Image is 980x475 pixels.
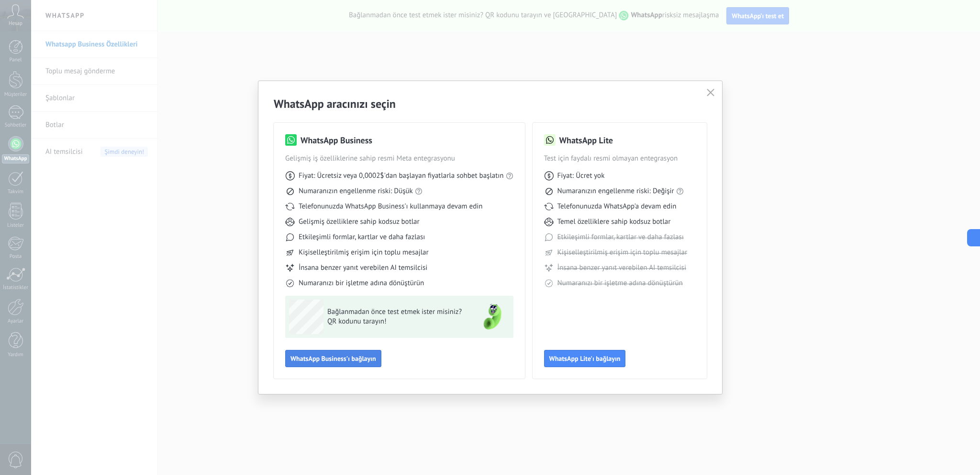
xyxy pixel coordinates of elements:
[301,134,372,146] h3: WhatsApp Business
[285,154,513,163] span: Gelişmiş iş özelliklerine sahip resmi Meta entegrasyonu
[557,263,686,273] span: İnsana benzer yanıt verebilen AI temsilcisi
[299,217,420,227] span: Gelişmiş özelliklere sahip kodsuz botlar
[475,300,510,334] img: green-phone.png
[559,134,613,146] h3: WhatsApp Lite
[557,171,605,181] span: Fiyat: Ücret yok
[327,317,467,326] span: QR kodunu tarayın!
[327,307,467,317] span: Bağlanmadan önce test etmek ister misiniz?
[290,355,376,362] span: WhatsApp Business'ı bağlayın
[544,154,695,163] span: Test için faydalı resmi olmayan entegrasyon
[557,248,688,257] span: Kişiselleştirilmiş erişim için toplu mesajlar
[299,263,427,273] span: İnsana benzer yanıt verebilen AI temsilcisi
[557,217,671,227] span: Temel özelliklere sahip kodsuz botlar
[557,232,684,242] span: Etkileşimli formlar, kartlar ve daha fazlası
[299,248,429,257] span: Kişiselleştirilmiş erişim için toplu mesajlar
[285,350,381,367] button: WhatsApp Business'ı bağlayın
[557,202,677,211] span: Telefonunuzda WhatsApp'a devam edin
[299,171,504,181] span: Fiyat: Ücretsiz veya 0,0002$'dan başlayan fiyatlarla sohbet başlatın
[274,96,707,111] h2: WhatsApp aracınızı seçin
[557,186,674,196] span: Numaranızın engellenme riski: Değişir
[557,278,683,288] span: Numaranızı bir işletme adına dönüştürün
[299,186,413,196] span: Numaranızın engellenme riski: Düşük
[299,278,424,288] span: Numaranızı bir işletme adına dönüştürün
[299,232,425,242] span: Etkileşimli formlar, kartlar ve daha fazlası
[549,355,621,362] span: WhatsApp Lite'ı bağlayın
[544,350,626,367] button: WhatsApp Lite'ı bağlayın
[299,202,482,211] span: Telefonunuzda WhatsApp Business'ı kullanmaya devam edin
